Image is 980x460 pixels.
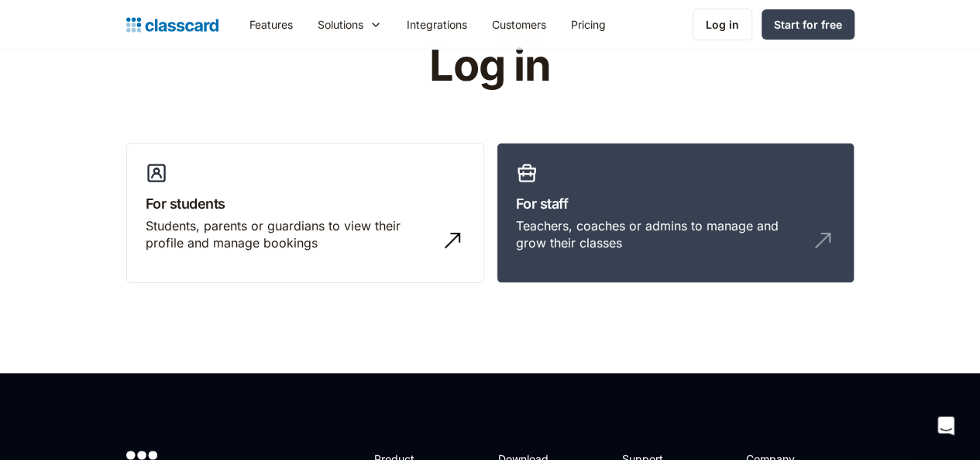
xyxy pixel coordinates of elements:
[706,16,739,33] div: Log in
[126,143,484,284] a: For studentsStudents, parents or guardians to view their profile and manage bookings
[927,407,965,444] div: Open Intercom Messenger
[516,193,835,214] h3: For staff
[237,7,305,42] a: Features
[762,9,854,40] a: Start for free
[693,9,752,40] a: Log in
[244,42,736,90] h1: Log in
[516,217,804,252] div: Teachers, coaches or admins to manage and grow their classes
[497,143,854,284] a: For staffTeachers, coaches or admins to manage and grow their classes
[146,193,465,214] h3: For students
[559,7,618,42] a: Pricing
[774,16,842,33] div: Start for free
[318,16,363,33] div: Solutions
[146,217,434,252] div: Students, parents or guardians to view their profile and manage bookings
[394,7,480,42] a: Integrations
[480,7,559,42] a: Customers
[305,7,394,42] div: Solutions
[126,14,218,36] a: home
